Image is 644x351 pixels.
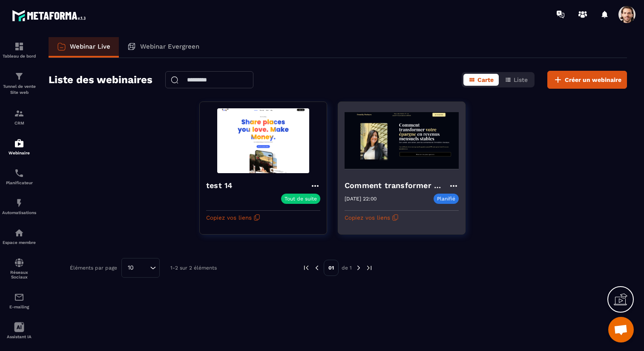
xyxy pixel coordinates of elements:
p: Éléments par page [70,265,117,271]
button: Liste [500,74,533,86]
div: Ouvrir le chat [608,317,634,342]
p: Espace membre [2,240,36,245]
img: prev [313,264,321,272]
h2: Liste des webinaires [49,71,152,88]
button: Copiez vos liens [345,211,399,224]
button: Copiez vos liens [206,211,260,224]
img: next [355,264,362,272]
button: Carte [463,74,499,86]
p: Tout de suite [285,196,317,202]
p: E-mailing [2,305,36,309]
img: automations [14,138,24,148]
p: 1-2 sur 2 éléments [170,265,217,271]
img: webinar-background [206,108,320,173]
img: webinar-background [345,108,459,173]
p: Automatisations [2,210,36,215]
p: Webinar Live [70,43,110,50]
h4: Comment transformer votre épargne en un revenus mensuels stables [345,180,448,191]
img: automations [14,198,24,208]
span: Carte [477,76,494,83]
img: prev [302,264,310,272]
p: Planifié [434,194,459,204]
p: CRM [2,121,36,125]
a: formationformationCRM [2,102,36,132]
p: Tunnel de vente Site web [2,84,36,96]
span: Liste [514,76,528,83]
p: [DATE] 22:00 [345,196,377,202]
a: emailemailE-mailing [2,286,36,316]
a: formationformationTunnel de vente Site web [2,65,36,102]
a: automationsautomationsWebinaire [2,132,36,162]
img: formation [14,71,24,81]
img: logo [12,8,89,23]
p: Planificateur [2,180,36,185]
img: social-network [14,258,24,268]
p: de 1 [342,264,352,271]
p: 01 [324,260,339,276]
input: Search for option [137,263,148,273]
img: next [365,264,373,272]
p: Assistant IA [2,334,36,339]
span: Créer un webinaire [565,75,621,84]
img: formation [14,41,24,52]
p: Webinar Evergreen [140,43,199,50]
span: 10 [125,263,137,273]
img: formation [14,108,24,119]
a: automationsautomationsEspace membre [2,221,36,251]
a: formationformationTableau de bord [2,35,36,65]
img: email [14,292,24,302]
img: scheduler [14,168,24,178]
a: Webinar Live [49,37,119,58]
p: Webinaire [2,151,36,155]
img: automations [14,228,24,238]
a: social-networksocial-networkRéseaux Sociaux [2,251,36,286]
a: schedulerschedulerPlanificateur [2,162,36,191]
div: Search for option [121,258,160,278]
a: automationsautomationsAutomatisations [2,191,36,221]
h4: test 14 [206,180,236,191]
button: Créer un webinaire [547,71,627,89]
p: Tableau de bord [2,54,36,58]
a: Assistant IA [2,316,36,345]
p: Réseaux Sociaux [2,270,36,279]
